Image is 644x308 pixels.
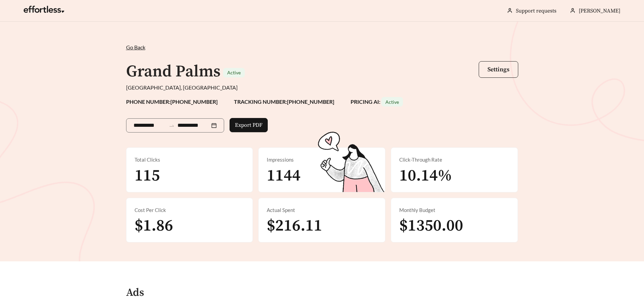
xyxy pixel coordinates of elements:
[267,156,377,164] div: Impressions
[169,122,175,128] span: to
[399,156,509,164] div: Click-Through Rate
[126,84,518,92] div: [GEOGRAPHIC_DATA], [GEOGRAPHIC_DATA]
[267,206,377,214] div: Actual Spent
[267,216,322,236] span: $216.11
[479,61,518,78] button: Settings
[399,216,463,236] span: $1350.00
[399,166,452,186] span: 10.14%
[487,66,509,73] span: Settings
[351,98,403,105] strong: PRICING AI:
[267,166,301,186] span: 1144
[516,7,556,14] a: Support requests
[227,70,241,75] span: Active
[126,98,218,105] strong: PHONE NUMBER: [PHONE_NUMBER]
[385,99,399,105] span: Active
[135,206,245,214] div: Cost Per Click
[135,166,160,186] span: 115
[235,121,262,129] span: Export PDF
[169,123,175,129] span: swap-right
[135,156,245,164] div: Total Clicks
[126,62,220,82] h1: Grand Palms
[579,7,620,14] span: [PERSON_NAME]
[230,118,268,132] button: Export PDF
[234,98,334,105] strong: TRACKING NUMBER: [PHONE_NUMBER]
[135,216,173,236] span: $1.86
[126,44,145,50] span: Go Back
[399,206,509,214] div: Monthly Budget
[126,287,144,299] h4: Ads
